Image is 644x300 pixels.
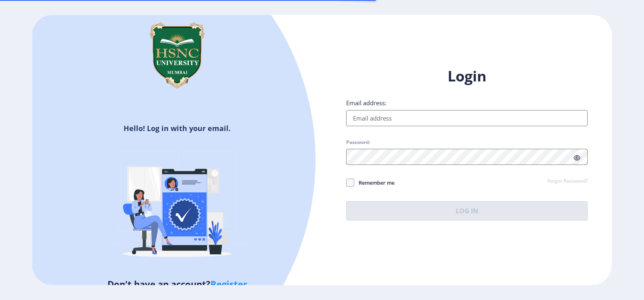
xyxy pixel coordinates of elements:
[137,15,217,96] img: hsnc.png
[211,278,247,290] a: Register
[346,201,588,221] button: Log In
[547,178,588,185] a: Forgot Password?
[107,136,248,277] img: Verified-rafiki.svg
[346,110,588,126] input: Email address
[354,178,394,187] span: Remember me
[346,99,386,107] label: Email address:
[346,139,370,146] label: Password:
[346,67,588,86] h1: Login
[38,277,316,290] h5: Don't have an account?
